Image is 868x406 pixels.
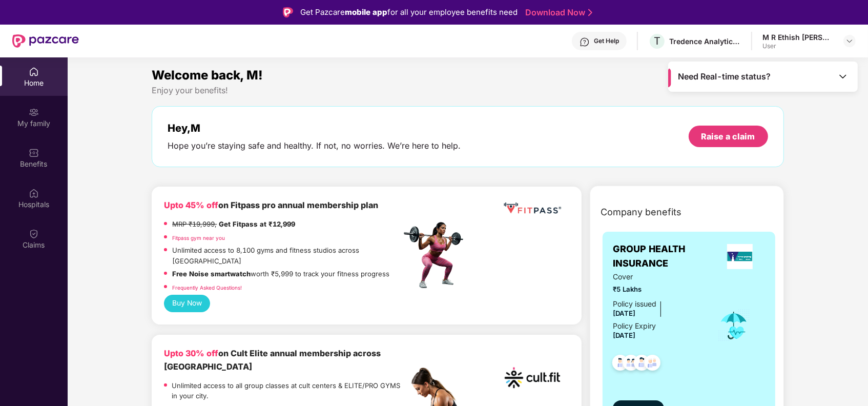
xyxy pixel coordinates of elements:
div: Tredence Analytics Solutions Private Limited [669,36,741,46]
a: Frequently Asked Questions! [172,285,242,291]
div: Enjoy your benefits! [152,85,783,96]
span: [DATE] [613,331,635,339]
img: Stroke [588,7,592,18]
a: Fitpass gym near you [172,235,225,241]
strong: Free Noise smartwatch [172,270,251,278]
span: Company benefits [601,205,681,219]
img: svg+xml;base64,PHN2ZyBpZD0iQmVuZWZpdHMiIHhtbG5zPSJodHRwOi8vd3d3LnczLm9yZy8yMDAwL3N2ZyIgd2lkdGg9Ij... [29,148,39,158]
img: svg+xml;base64,PHN2ZyBpZD0iSG9zcGl0YWxzIiB4bWxucz0iaHR0cDovL3d3dy53My5vcmcvMjAwMC9zdmciIHdpZHRoPS... [29,188,39,198]
del: MRP ₹19,999, [172,220,217,228]
a: Download Now [525,7,589,18]
button: Buy Now [164,295,210,312]
img: svg+xml;base64,PHN2ZyB4bWxucz0iaHR0cDovL3d3dy53My5vcmcvMjAwMC9zdmciIHdpZHRoPSI0OC45NDMiIGhlaWdodD... [629,352,654,377]
span: T [654,35,660,47]
img: Toggle Icon [838,71,848,82]
p: Unlimited access to 8,100 gyms and fitness studios across [GEOGRAPHIC_DATA] [172,245,401,266]
span: Need Real-time status? [678,71,771,82]
div: Hope you’re staying safe and healthy. If not, no worries. We’re here to help. [168,140,461,151]
span: ₹5 Lakhs [613,284,704,295]
img: svg+xml;base64,PHN2ZyBpZD0iRHJvcGRvd24tMzJ4MzIiIHhtbG5zPSJodHRwOi8vd3d3LnczLm9yZy8yMDAwL3N2ZyIgd2... [845,37,854,45]
b: on Cult Elite annual membership across [GEOGRAPHIC_DATA] [164,348,381,371]
img: svg+xml;base64,PHN2ZyB3aWR0aD0iMjAiIGhlaWdodD0iMjAiIHZpZXdCb3g9IjAgMCAyMCAyMCIgZmlsbD0ibm9uZSIgeG... [29,107,39,117]
div: Raise a claim [701,131,755,142]
span: Welcome back, M! [152,68,263,83]
div: Get Pazcare for all your employee benefits need [300,6,518,18]
div: Hey, M [168,122,461,134]
img: svg+xml;base64,PHN2ZyB4bWxucz0iaHR0cDovL3d3dy53My5vcmcvMjAwMC9zdmciIHdpZHRoPSI0OC45NDMiIGhlaWdodD... [640,352,665,377]
div: Get Help [594,37,619,45]
img: New Pazcare Logo [12,34,79,48]
div: Policy Expiry [613,320,656,332]
div: M R Ethish [PERSON_NAME] [762,32,834,42]
img: fppp.png [502,199,563,218]
img: svg+xml;base64,PHN2ZyBpZD0iQ2xhaW0iIHhtbG5zPSJodHRwOi8vd3d3LnczLm9yZy8yMDAwL3N2ZyIgd2lkdGg9IjIwIi... [29,229,39,239]
img: Logo [283,7,293,17]
div: Policy issued [613,298,656,310]
span: Cover [613,271,704,282]
img: svg+xml;base64,PHN2ZyBpZD0iSGVscC0zMngzMiIgeG1sbnM9Imh0dHA6Ly93d3cudzMub3JnLzIwMDAvc3ZnIiB3aWR0aD... [580,37,590,47]
b: Upto 30% off [164,348,218,358]
span: [DATE] [613,309,635,317]
div: User [762,42,834,50]
img: svg+xml;base64,PHN2ZyB4bWxucz0iaHR0cDovL3d3dy53My5vcmcvMjAwMC9zdmciIHdpZHRoPSI0OC45MTUiIGhlaWdodD... [618,352,644,377]
p: worth ₹5,999 to track your fitness progress [172,269,389,279]
strong: mobile app [345,7,387,17]
strong: Get Fitpass at ₹12,999 [219,220,295,228]
span: GROUP HEALTH INSURANCE [613,242,715,271]
img: fpp.png [401,219,472,291]
img: svg+xml;base64,PHN2ZyB4bWxucz0iaHR0cDovL3d3dy53My5vcmcvMjAwMC9zdmciIHdpZHRoPSI0OC45NDMiIGhlaWdodD... [608,352,633,377]
img: svg+xml;base64,PHN2ZyBpZD0iSG9tZSIgeG1sbnM9Imh0dHA6Ly93d3cudzMub3JnLzIwMDAvc3ZnIiB3aWR0aD0iMjAiIG... [29,67,39,77]
b: Upto 45% off [164,200,218,210]
img: icon [717,309,751,342]
b: on Fitpass pro annual membership plan [164,200,378,210]
img: insurerLogo [727,244,753,269]
p: Unlimited access to all group classes at cult centers & ELITE/PRO GYMS in your city. [172,380,401,401]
